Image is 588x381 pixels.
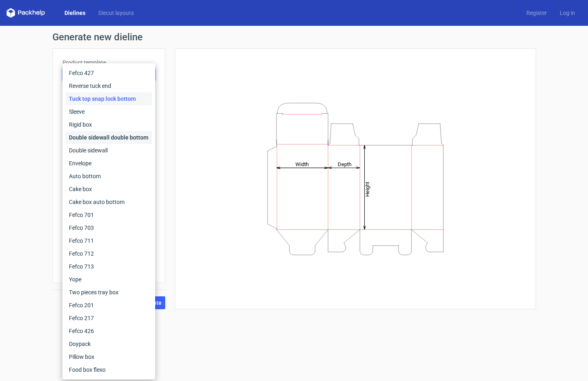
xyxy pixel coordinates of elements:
[338,161,351,167] tspan: Depth
[66,260,152,273] div: Fefco 713
[66,286,152,299] div: Two pieces tray box
[66,350,152,363] div: Pillow box
[295,161,308,167] tspan: Width
[66,247,152,260] div: Fefco 712
[553,9,582,17] a: Log in
[66,157,152,170] div: Envelope
[66,363,152,376] div: Food box flexo
[66,118,152,131] div: Rigid box
[66,144,152,157] div: Double sidewall
[66,273,152,286] div: Yope
[66,325,152,337] div: Fefco 426
[66,105,152,118] div: Sleeve
[66,299,152,312] div: Fefco 201
[58,9,92,17] a: Dielines
[66,170,152,183] div: Auto bottom
[66,221,152,234] div: Fefco 703
[66,208,152,221] div: Fefco 701
[66,234,152,247] div: Fefco 711
[66,79,152,92] div: Reverse tuck end
[66,131,152,144] div: Double sidewall double bottom
[520,9,553,17] a: Register
[66,183,152,196] div: Cake box
[66,196,152,208] div: Cake box auto bottom
[52,32,536,42] h1: Generate new dieline
[66,92,152,105] div: Tuck top snap lock bottom
[92,9,140,17] a: Diecut layouts
[62,58,155,67] label: Product template
[66,67,152,79] div: Fefco 427
[364,181,370,196] tspan: Height
[66,312,152,325] div: Fefco 217
[66,337,152,350] div: Doypack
